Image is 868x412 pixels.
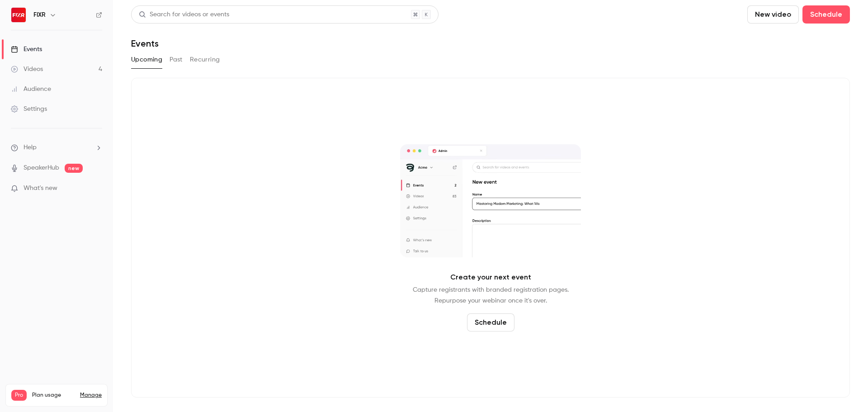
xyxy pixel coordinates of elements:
[131,52,162,67] button: Upcoming
[131,38,159,49] h1: Events
[413,284,569,306] p: Capture registrants with branded registration pages. Repurpose your webinar once it's over.
[11,143,102,152] li: help-dropdown-opener
[11,85,51,94] div: Audience
[139,10,229,19] div: Search for videos or events
[11,104,47,114] div: Settings
[190,52,220,67] button: Recurring
[80,392,102,399] a: Manage
[747,5,799,24] button: New video
[11,8,26,22] img: FIXR
[11,45,42,54] div: Events
[24,184,57,193] span: What's new
[24,163,59,173] a: SpeakerHub
[467,313,514,331] button: Schedule
[33,10,46,19] h6: FIXR
[170,52,183,67] button: Past
[11,390,27,401] span: Pro
[65,164,83,173] span: new
[32,392,75,399] span: Plan usage
[450,272,531,283] p: Create your next event
[802,5,850,24] button: Schedule
[91,185,102,193] iframe: Noticeable Trigger
[24,143,37,152] span: Help
[11,65,43,74] div: Videos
